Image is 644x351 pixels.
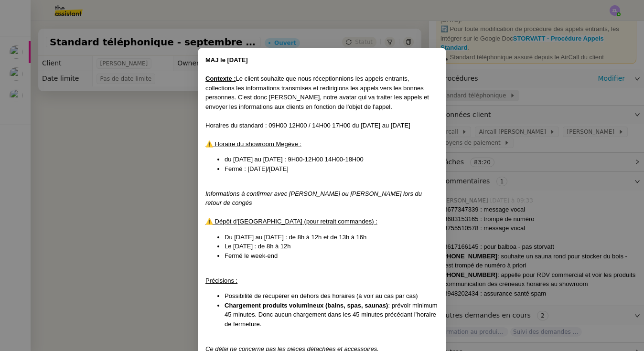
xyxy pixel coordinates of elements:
[205,218,377,225] u: ⚠️ Dépôt d'[GEOGRAPHIC_DATA] (pour retrait commandes) :
[205,190,422,207] em: Informations à confirmer avec [PERSON_NAME] ou [PERSON_NAME] lors du retour de congés
[225,302,388,309] strong: Chargement produits volumineux (bains, spas, saunas)
[205,75,236,82] u: Contexte :
[225,242,439,251] li: Le [DATE] : de 8h à 12h
[225,251,439,261] li: Fermé le week-end
[205,75,429,110] span: Le client souhaite que nous réceptionnions les appels entrants, collections les informations tran...
[225,164,439,174] li: Fermé : [DATE]/[DATE]
[225,301,439,329] li: : prévoir minimum 45 minutes. Donc aucun chargement dans les 45 minutes précédant l’horaire de fe...
[225,155,439,164] li: du [DATE] au [DATE] : 9H00-12H00 14H00-18H00
[205,140,301,148] u: ⚠️ Horaire du showroom Megève :
[205,277,237,284] u: Précisions :
[205,121,439,130] div: Horaires du standard : 09H00 12H00 / 14H00 17H00 du [DATE] au [DATE]
[225,291,439,301] li: Possibilité de récupérer en dehors des horaires (à voir au cas par cas)
[225,233,439,242] li: Du [DATE] au [DATE] : de 8h à 12h et de 13h à 16h
[205,56,248,64] strong: MAJ le [DATE]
